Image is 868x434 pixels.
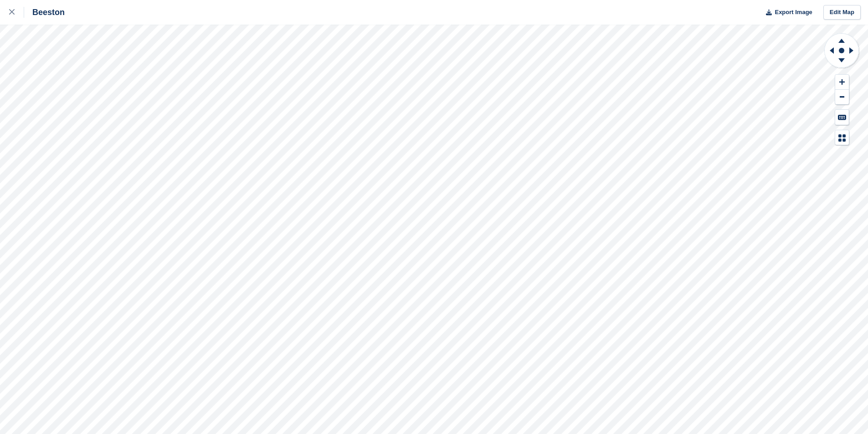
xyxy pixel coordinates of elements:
button: Map Legend [835,130,849,145]
button: Zoom In [835,75,849,90]
button: Keyboard Shortcuts [835,110,849,125]
div: Beeston [24,7,65,18]
span: Export Image [775,8,812,17]
a: Edit Map [823,5,861,20]
button: Zoom Out [835,90,849,105]
button: Export Image [760,5,812,20]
